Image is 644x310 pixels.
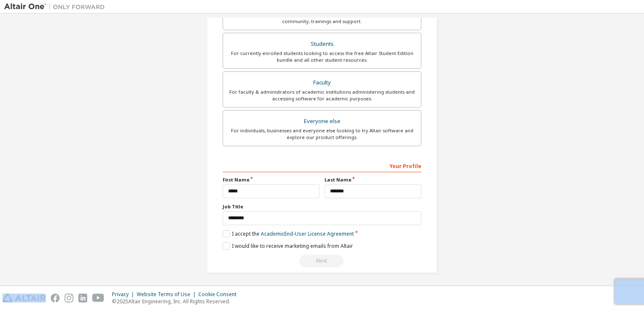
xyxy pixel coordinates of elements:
img: facebook.svg [51,294,60,302]
div: Everyone else [228,116,416,127]
div: For individuals, businesses and everyone else looking to try Altair software and explore our prod... [228,127,416,141]
div: Website Terms of Use [137,291,198,298]
label: Last Name [325,176,421,183]
div: Your Profile [223,159,421,172]
img: instagram.svg [65,294,73,302]
img: linkedin.svg [78,294,87,302]
label: First Name [223,176,319,183]
div: For currently enrolled students looking to access the free Altair Student Edition bundle and all ... [228,50,416,63]
div: For existing customers looking to access software downloads, HPC resources, community, trainings ... [228,11,416,25]
div: Cookie Consent [198,291,241,298]
label: I would like to receive marketing emails from Altair [223,242,353,250]
img: youtube.svg [92,294,104,302]
div: Faculty [228,77,416,89]
a: Academic End-User License Agreement [261,230,354,237]
p: © 2025 Altair Engineering, Inc. All Rights Reserved. [112,298,241,305]
div: Students [228,38,416,50]
img: altair_logo.svg [3,294,46,302]
img: Altair One [4,3,109,11]
div: Privacy [112,291,137,298]
label: I accept the [223,230,354,237]
div: Provide a valid email to continue [223,255,421,267]
div: For faculty & administrators of academic institutions administering students and accessing softwa... [228,89,416,102]
label: Job Title [223,203,421,210]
